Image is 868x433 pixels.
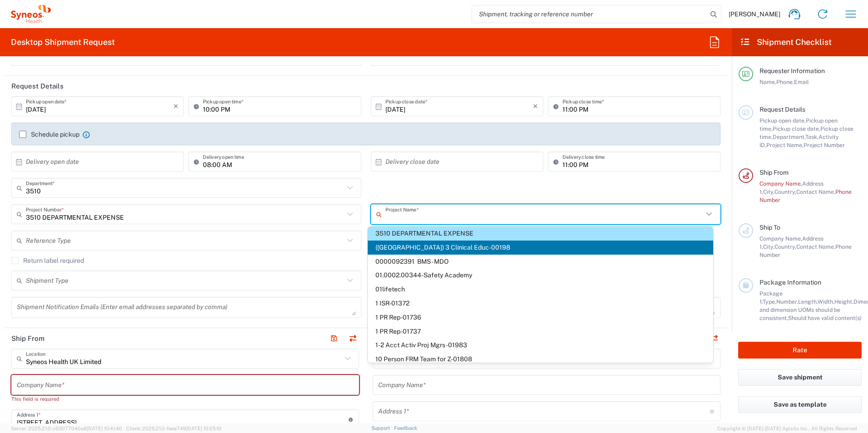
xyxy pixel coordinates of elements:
h2: Shipment Checklist [740,37,832,48]
span: [PERSON_NAME] [729,10,780,18]
span: Height, [834,298,853,305]
i: × [533,99,538,113]
span: Email [794,79,809,85]
button: Save shipment [738,369,862,386]
span: ([GEOGRAPHIC_DATA]) 3 Clinical Educ-00198 [368,241,713,255]
label: Schedule pickup [19,131,79,138]
span: [DATE] 10:25:10 [186,426,222,431]
span: City, [763,188,774,195]
span: 1 PR Rep-01736 [368,310,713,325]
h2: Request Details [11,82,64,91]
span: City, [763,243,774,250]
span: Pickup open date, [759,117,806,124]
span: Country, [774,243,796,250]
h2: Ship From [11,334,44,343]
span: Number, [776,298,798,305]
span: Client: 2025.21.0-faee749 [126,426,222,431]
span: 1 PR Rep-01737 [368,325,713,339]
span: Copyright © [DATE]-[DATE] Agistix Inc., All Rights Reserved [717,424,857,433]
span: [DATE] 10:41:40 [87,426,122,431]
span: Project Number [804,142,845,148]
span: Package Information [759,279,821,286]
span: Company Name, [759,235,802,242]
span: Type, [763,298,776,305]
a: Support [371,425,394,431]
span: Ship From [759,169,789,176]
span: Ship To [759,224,780,231]
a: Feedback [394,425,417,431]
span: Contact Name, [796,243,835,250]
span: Request Details [759,106,805,113]
h2: Desktop Shipment Request [11,37,115,48]
span: Department, [773,133,805,140]
span: Task, [805,133,819,140]
span: Name, [759,79,776,85]
input: Shipment, tracking or reference number [472,5,707,23]
label: Return label required [11,257,84,264]
span: Server: 2025.21.0-c63077040a8 [11,426,122,431]
span: Phone, [776,79,794,85]
span: 01lifetech [368,282,713,296]
span: Pickup close date, [773,125,820,132]
span: 10 Person FRM Team for Z-01808 [368,352,713,366]
span: Should have valid content(s) [788,315,862,321]
div: This field is required [11,395,359,403]
span: Country, [774,188,796,195]
span: 1 ISR-01372 [368,296,713,310]
span: 1-2 Acct Activ Proj Mgrs-01983 [368,338,713,352]
span: Project Name, [766,142,804,148]
span: 3510 DEPARTMENTAL EXPENSE [368,226,713,241]
span: Package 1: [759,290,783,305]
span: Company Name, [759,180,802,187]
button: Save as template [738,396,862,413]
span: Length, [798,298,818,305]
span: Contact Name, [796,188,835,195]
span: 01.0002.00344-Safety Academy [368,268,713,282]
button: Rate [738,342,862,359]
span: 0000092391 BMS - MDO [368,255,713,269]
span: Requester Information [759,67,825,74]
span: Width, [818,298,834,305]
i: × [173,99,178,113]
